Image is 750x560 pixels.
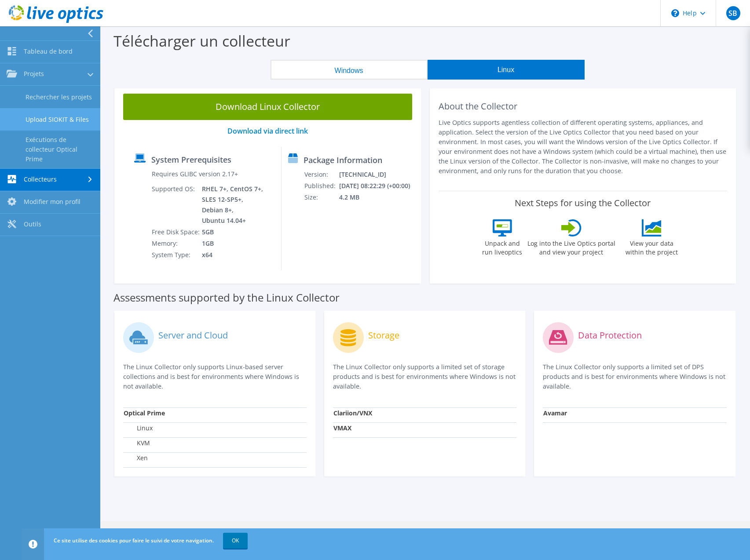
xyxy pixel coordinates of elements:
[151,226,201,238] td: Free Disk Space:
[543,362,726,391] p: The Linux Collector only supports a limited set of DPS products and is best for environments wher...
[726,6,740,20] span: SB
[304,192,339,203] td: Size:
[543,409,567,417] strong: Avamar
[527,236,616,257] label: Log into the Live Optics portal and view your project
[515,198,651,208] label: Next Steps for using the Collector
[158,331,228,340] label: Server and Cloud
[227,126,308,136] a: Download via direct link
[671,9,679,17] svg: \n
[223,533,248,549] a: OK
[439,101,728,112] h2: About the Collector
[123,362,307,391] p: The Linux Collector only supports Linux-based server collections and is best for environments whe...
[339,169,417,180] td: [TECHNICAL_ID]
[439,118,728,176] p: Live Optics supports agentless collection of different operating systems, appliances, and applica...
[123,94,412,120] a: Download Linux Collector
[54,537,214,544] span: Ce site utilise des cookies pour faire le suivi de votre navigation.
[151,249,201,261] td: System Type:
[333,424,351,432] strong: VMAX
[151,155,231,164] label: System Prerequisites
[333,409,372,417] strong: Clariion/VNX
[428,60,585,80] button: Linux
[151,238,201,249] td: Memory:
[304,180,339,192] td: Published:
[271,60,428,80] button: Windows
[201,238,265,249] td: 1GB
[201,249,265,261] td: x64
[113,293,340,302] label: Assessments supported by the Linux Collector
[482,236,523,257] label: Unpack and run liveoptics
[620,236,684,257] label: View your data within the project
[304,169,339,180] td: Version:
[113,31,290,51] label: Télécharger un collecteur
[152,170,238,178] label: Requires GLIBC version 2.17+
[124,424,153,433] label: Linux
[339,180,417,192] td: [DATE] 08:22:29 (+00:00)
[124,409,165,417] strong: Optical Prime
[304,156,382,164] label: Package Information
[124,454,148,462] label: Xen
[124,439,150,447] label: KVM
[201,226,265,238] td: 5GB
[578,331,642,340] label: Data Protection
[201,183,265,226] td: RHEL 7+, CentOS 7+, SLES 12-SP5+, Debian 8+, Ubuntu 14.04+
[368,331,399,340] label: Storage
[333,362,516,391] p: The Linux Collector only supports a limited set of storage products and is best for environments ...
[151,183,201,226] td: Supported OS:
[339,192,417,203] td: 4.2 MB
